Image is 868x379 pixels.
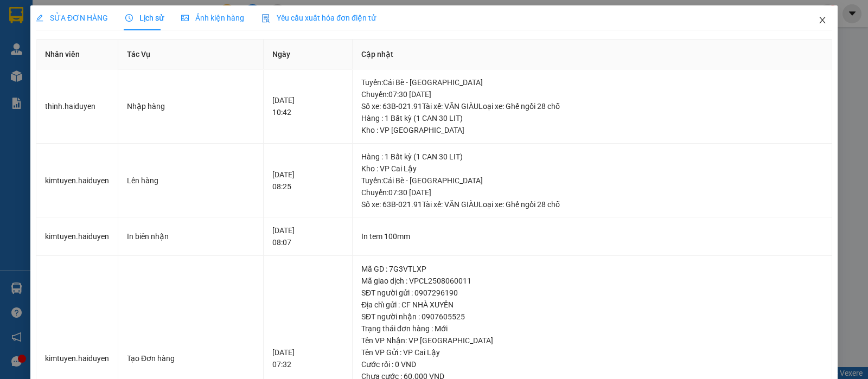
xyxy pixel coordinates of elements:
span: clock-circle [125,14,133,22]
div: SĐT người gửi : 0907296190 [361,287,823,299]
div: [DATE] 07:32 [272,346,343,370]
div: Tên VP Nhận: VP [GEOGRAPHIC_DATA] [361,335,823,346]
td: thinh.haiduyen [36,69,118,144]
div: [DATE] 10:42 [272,94,343,118]
div: Tạo Đơn hàng [127,352,254,364]
th: Nhân viên [36,40,118,69]
div: Nhập hàng [127,100,254,112]
div: Hàng : 1 Bất kỳ (1 CAN 30 LIT) [361,151,823,163]
span: Ảnh kiện hàng [181,14,244,22]
div: In tem 100mm [361,230,823,242]
div: Mã GD : 7G3VTLXP [361,263,823,275]
td: kimtuyen.haiduyen [36,217,118,256]
span: SỬA ĐƠN HÀNG [36,14,108,22]
div: [DATE] 08:25 [272,169,343,192]
span: Yêu cầu xuất hóa đơn điện tử [261,14,376,22]
span: edit [36,14,43,22]
div: Trạng thái đơn hàng : Mới [361,323,823,335]
img: icon [261,14,270,23]
div: Tuyến : Cái Bè - [GEOGRAPHIC_DATA] Chuyến: 07:30 [DATE] Số xe: 63B-021.91 Tài xế: VĂN GIÀU Loại x... [361,76,823,112]
div: Lên hàng [127,175,254,187]
div: Hàng : 1 Bất kỳ (1 CAN 30 LIT) [361,112,823,124]
div: Kho : VP Cai Lậy [361,163,823,175]
div: Mã giao dịch : VPCL2508060011 [361,275,823,287]
div: [DATE] 08:07 [272,224,343,248]
div: In biên nhận [127,230,254,242]
div: Địa chỉ gửi : CF NHÀ XUYẾN [361,299,823,311]
span: picture [181,14,189,22]
div: Tuyến : Cái Bè - [GEOGRAPHIC_DATA] Chuyến: 07:30 [DATE] Số xe: 63B-021.91 Tài xế: VĂN GIÀU Loại x... [361,175,823,210]
th: Cập nhật [353,40,832,69]
button: Close [807,5,838,36]
td: kimtuyen.haiduyen [36,144,118,218]
div: Kho : VP [GEOGRAPHIC_DATA] [361,124,823,136]
div: Cước rồi : 0 VND [361,358,823,370]
div: Tên VP Gửi : VP Cai Lậy [361,346,823,358]
div: SĐT người nhận : 0907605525 [361,311,823,323]
span: Lịch sử [125,14,164,22]
th: Tác Vụ [118,40,264,69]
th: Ngày [264,40,353,69]
span: close [818,16,827,24]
